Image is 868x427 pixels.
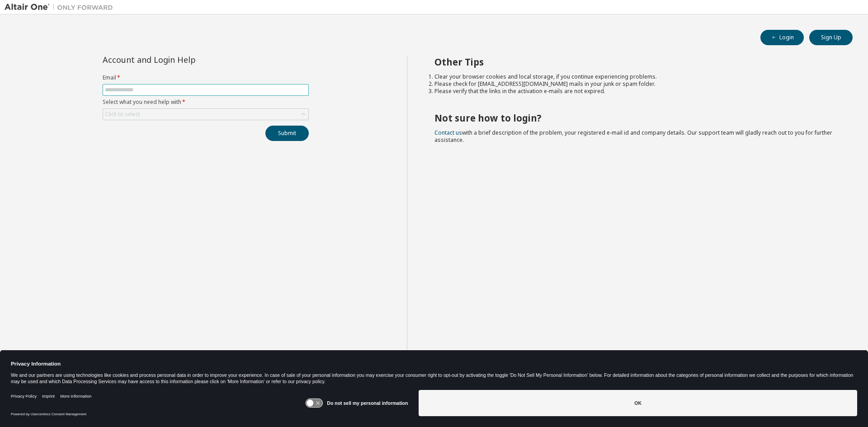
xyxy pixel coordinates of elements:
button: Sign Up [809,30,853,45]
div: Account and Login Help [103,56,268,63]
h2: Other Tips [434,56,837,68]
img: Altair One [5,3,118,12]
label: Email [103,74,309,81]
button: Login [760,30,804,45]
li: Please verify that the links in the activation e-mails are not expired. [434,88,837,95]
li: Please check for [EMAIL_ADDRESS][DOMAIN_NAME] mails in your junk or spam folder. [434,80,837,88]
div: Click to select [103,109,308,120]
a: Contact us [434,129,462,136]
li: Clear your browser cookies and local storage, if you continue experiencing problems. [434,73,837,80]
label: Select what you need help with [103,99,309,106]
div: Click to select [105,111,140,118]
button: Submit [265,126,309,141]
h2: Not sure how to login? [434,112,837,124]
span: with a brief description of the problem, your registered e-mail id and company details. Our suppo... [434,129,832,144]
